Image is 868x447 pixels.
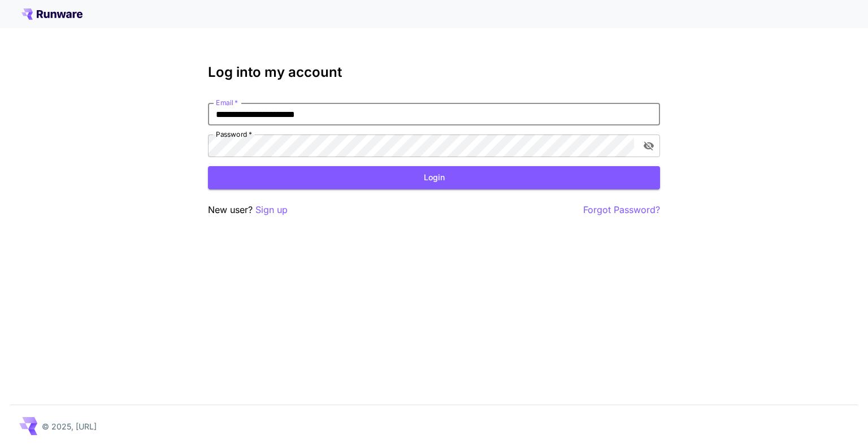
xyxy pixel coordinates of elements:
[255,203,288,217] button: Sign up
[216,129,252,139] label: Password
[216,98,238,107] label: Email
[583,203,660,217] button: Forgot Password?
[208,64,660,80] h3: Log into my account
[208,203,288,217] p: New user?
[42,420,97,432] p: © 2025, [URL]
[208,166,660,189] button: Login
[639,136,659,156] button: toggle password visibility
